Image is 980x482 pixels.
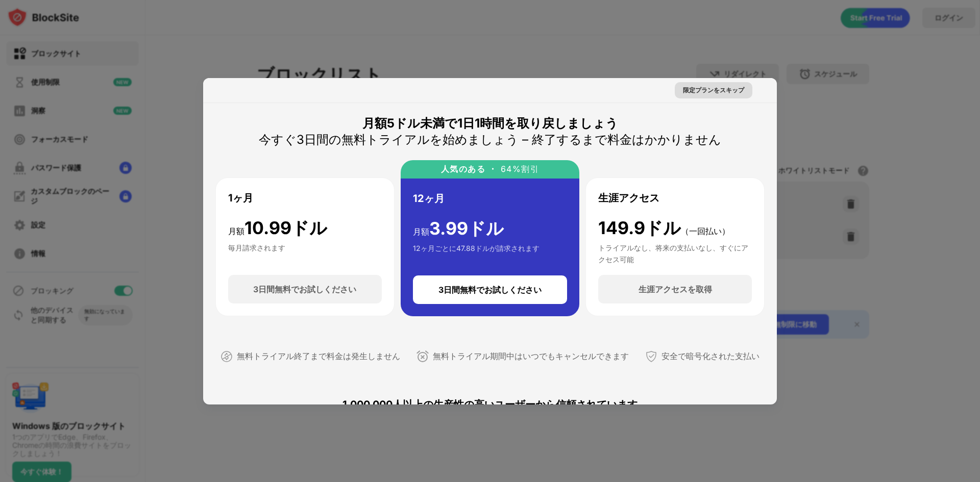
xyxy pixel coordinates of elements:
font: ドル [291,217,327,238]
font: 生涯アクセスを取得 [639,284,712,294]
font: 3日間無料でお試しください [438,285,542,295]
img: いつでもキャンセル可能 [416,350,429,363]
font: 生涯アクセス [598,192,659,204]
img: 支払わない [220,350,233,363]
font: 安全で暗号化された支払い [661,351,759,361]
font: 149.9ドル [598,217,681,238]
font: （一回払い） [681,226,730,236]
font: 今すぐ3日間の無料トライアルを始めましょう – 終了するまで料金はかかりません [259,132,721,147]
font: 毎月請求されます [228,243,285,252]
font: ドル [468,218,504,239]
img: 安全な支払い [645,350,657,363]
font: 3日間無料でお試しください [253,284,356,294]
font: 限定プランをスキップ [683,86,744,94]
font: 1,000,000人以上の生産性の高いユーザーから信頼されています [342,398,638,411]
font: 月額5ドル未満で1日1時間を取り戻しましょう [362,116,618,131]
font: 3.99 [429,218,468,239]
font: 月額 [413,226,429,237]
font: 10.99 [244,217,291,238]
font: 無料トライアル終了まで料金は発生しません [237,351,400,361]
font: 無料トライアル期間中はいつでもキャンセルできます [433,351,629,361]
font: 人気のある ・ [441,164,498,174]
font: 1ヶ月 [228,192,253,204]
font: 12ヶ月ごとに47.88ドルが請求されます [413,244,540,252]
font: 12ヶ月 [413,192,445,205]
font: 64%割引 [501,164,540,174]
font: トライアルなし、将来の支払いなし、すぐにアクセス可能 [598,243,748,263]
font: 月額 [228,226,244,236]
